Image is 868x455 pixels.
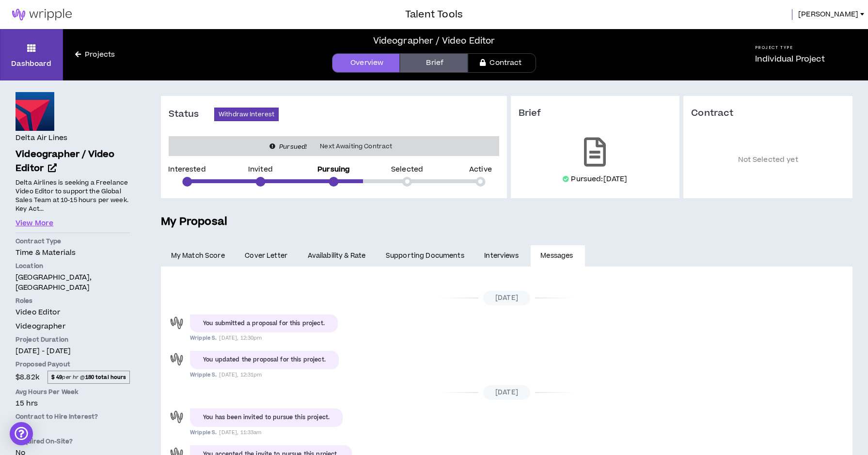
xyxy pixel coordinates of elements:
p: Proposed Payout [16,360,130,369]
a: Availability & Rate [298,245,376,267]
h3: Brief [519,108,672,119]
a: Interviews [474,245,531,267]
h3: Status [169,109,214,120]
span: Videographer / Video Editor [16,148,115,175]
i: Pursued! [279,142,307,151]
h3: Talent Tools [405,7,463,22]
p: Project Duration [16,335,130,344]
p: Location [16,262,130,270]
span: [DATE], 12:30pm [219,334,262,342]
span: [DATE] [483,385,530,400]
p: Required On-Site? [16,437,130,446]
div: Wripple S. [168,408,185,425]
button: View More [16,218,53,229]
p: Not Selected yet [691,134,845,187]
a: Messages [531,245,585,267]
a: Videographer / Video Editor [16,148,130,176]
span: [DATE] [483,291,530,305]
p: Contract Type [16,237,130,246]
h3: Contract [691,108,845,119]
span: [DATE], 11:33am [219,429,261,436]
span: $8.82k [16,371,39,384]
div: Wripple S. [168,314,185,331]
span: [DATE], 12:31pm [219,371,262,378]
p: Contract to Hire Interest? [16,412,130,421]
a: Projects [63,49,127,60]
a: Supporting Documents [376,245,474,267]
span: per hr @ [47,371,130,383]
p: Avg Hours Per Week [16,388,130,396]
div: Open Intercom Messenger [10,422,33,445]
div: You updated the proposal for this project. [203,356,326,364]
span: Wripple S. [190,371,217,378]
p: Pursued: [DATE] [571,174,627,184]
p: Active [469,166,492,173]
div: You submitted a proposal for this project. [203,319,325,328]
div: You has been invited to pursue this project. [203,413,330,422]
p: Invited [248,166,273,173]
h4: Delta Air Lines [16,133,67,143]
span: Wripple S. [190,429,217,436]
span: Cover Letter [245,251,287,261]
strong: $ 49 [51,374,63,381]
h5: Project Type [755,45,825,51]
span: Next Awaiting Contract [314,141,398,151]
a: Contract [468,53,536,73]
button: Withdraw Interest [214,108,279,121]
p: [GEOGRAPHIC_DATA], [GEOGRAPHIC_DATA] [16,272,130,293]
span: Videographer [16,321,65,331]
p: Time & Materials [16,248,130,258]
a: Overview [332,53,400,73]
div: Videographer / Video Editor [373,34,495,47]
a: Brief [400,53,468,73]
h5: My Proposal [161,214,852,230]
p: [DATE] - [DATE] [16,346,130,356]
p: Delta Airlines is seeking a Freelance Video Editor to support the Global Sales Team at 10-15 hour... [16,177,130,214]
p: Individual Project [755,53,825,65]
div: Wripple S. [168,351,185,368]
strong: 180 total hours [85,374,126,381]
p: Dashboard [11,59,51,69]
p: Interested [168,166,205,173]
p: Pursuing [317,166,350,173]
span: Video Editor [16,307,60,317]
span: Wripple S. [190,334,217,342]
p: No [16,423,130,433]
span: [PERSON_NAME] [798,9,858,20]
p: Roles [16,297,130,305]
a: My Match Score [161,245,235,267]
p: Selected [391,166,423,173]
p: 15 hrs [16,398,130,408]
